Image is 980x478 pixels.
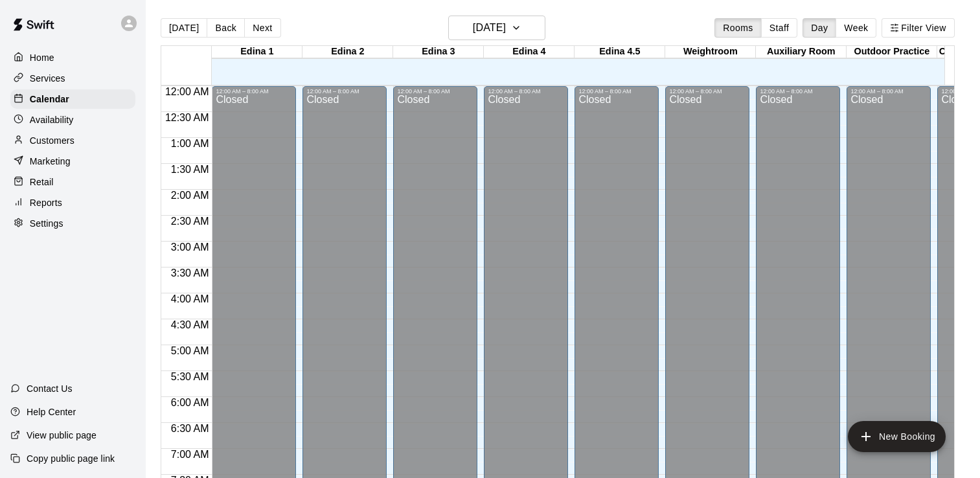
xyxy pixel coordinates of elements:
span: 2:30 AM [168,216,212,227]
button: Back [207,18,245,38]
a: Settings [10,214,135,233]
a: Availability [10,110,135,130]
p: Services [30,72,65,85]
div: 12:00 AM – 8:00 AM [306,88,383,95]
p: Help Center [27,405,76,418]
button: Filter View [882,18,954,38]
p: Home [30,51,54,64]
div: Edina 1 [212,46,302,58]
span: 12:30 AM [162,112,212,123]
p: Contact Us [27,382,73,395]
p: Retail [30,176,54,188]
span: 5:00 AM [168,345,212,356]
p: Copy public page link [27,452,115,465]
div: 12:00 AM – 8:00 AM [669,88,746,95]
a: Home [10,48,135,67]
span: 12:00 AM [162,86,212,97]
span: 1:30 AM [168,164,212,175]
p: Customers [30,134,74,147]
div: 12:00 AM – 8:00 AM [488,88,564,95]
span: 3:00 AM [168,242,212,253]
button: Next [244,18,280,38]
p: Marketing [30,155,71,168]
a: Reports [10,193,135,212]
div: 12:00 AM – 8:00 AM [578,88,655,95]
span: 3:30 AM [168,267,212,279]
h6: [DATE] [473,19,506,37]
button: Rooms [714,18,761,38]
a: Services [10,69,135,88]
span: 2:00 AM [168,190,212,201]
span: 4:00 AM [168,293,212,304]
a: Marketing [10,152,135,171]
p: Availability [30,113,74,126]
button: Day [803,18,836,38]
span: 5:30 AM [168,371,212,382]
div: Edina 3 [393,46,484,58]
button: Week [836,18,876,38]
div: 12:00 AM – 8:00 AM [216,88,292,95]
span: 6:00 AM [168,397,212,408]
button: Staff [761,18,798,38]
div: Outdoor Practice [847,46,937,58]
a: Customers [10,131,135,150]
a: Calendar [10,89,135,109]
a: Retail [10,172,135,192]
div: 12:00 AM – 8:00 AM [760,88,836,95]
span: 1:00 AM [168,138,212,149]
div: Edina 2 [302,46,393,58]
div: Edina 4.5 [575,46,665,58]
button: add [848,421,946,452]
div: Edina 4 [484,46,575,58]
span: 6:30 AM [168,423,212,434]
p: Settings [30,217,63,230]
p: Calendar [30,93,69,106]
div: 12:00 AM – 8:00 AM [397,88,473,95]
button: [DATE] [161,18,207,38]
span: 4:30 AM [168,319,212,330]
div: Auxiliary Room [756,46,847,58]
div: Weightroom [665,46,756,58]
button: [DATE] [448,16,545,40]
p: Reports [30,196,62,209]
p: View public page [27,429,97,442]
div: 12:00 AM – 8:00 AM [850,88,927,95]
span: 7:00 AM [168,449,212,460]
